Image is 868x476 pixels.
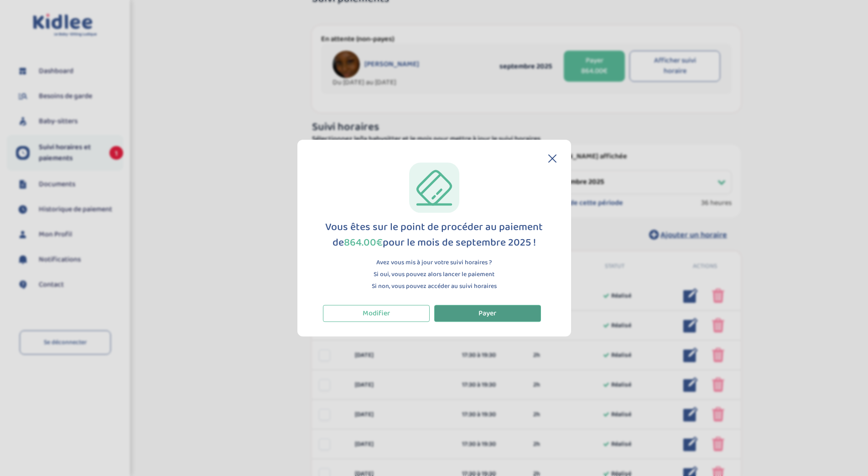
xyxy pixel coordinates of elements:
[344,234,383,251] span: 864.00€
[372,282,497,291] p: Si non, vous pouvez accéder au suivi horaires
[323,220,546,251] div: Vous êtes sur le point de procéder au paiement de pour le mois de septembre 2025 !
[323,305,430,322] button: Modifier
[372,270,497,279] p: Si oui, vous pouvez alors lancer le paiement
[434,305,541,322] button: Payer
[372,258,497,267] p: Avez vous mis à jour votre suivi horaires ?
[478,308,496,319] span: Payer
